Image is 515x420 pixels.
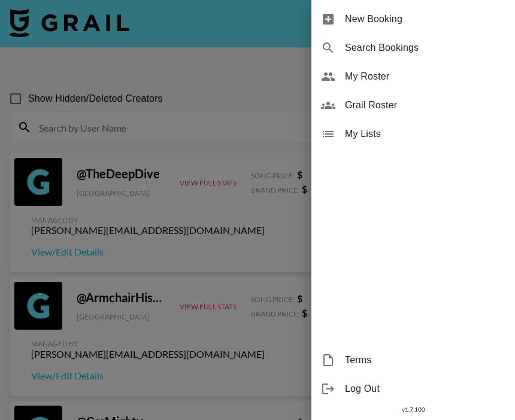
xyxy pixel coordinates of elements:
div: My Lists [311,120,515,148]
span: My Lists [345,127,505,141]
div: Grail Roster [311,91,515,120]
span: Terms [345,353,505,367]
div: Log Out [311,375,515,403]
div: My Roster [311,62,515,91]
div: v 1.7.100 [311,403,515,416]
span: My Roster [345,69,505,84]
span: Grail Roster [345,98,505,112]
div: Terms [311,346,515,375]
span: Search Bookings [345,41,505,55]
div: Search Bookings [311,34,515,62]
div: New Booking [311,5,515,34]
span: New Booking [345,12,505,26]
span: Log Out [345,382,505,396]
